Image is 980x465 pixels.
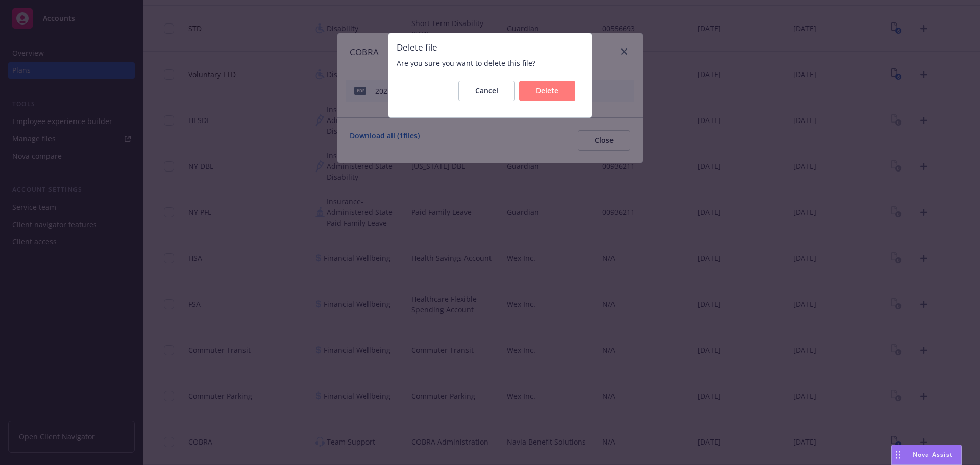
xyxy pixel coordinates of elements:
button: Cancel [458,81,515,101]
span: Delete [536,86,558,95]
button: Nova Assist [891,445,962,465]
span: Nova Assist [913,450,953,459]
button: Delete [519,81,575,101]
span: Are you sure you want to delete this file? [397,58,583,68]
div: Drag to move [892,445,904,464]
span: Cancel [475,86,498,95]
span: Delete file [397,41,583,54]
